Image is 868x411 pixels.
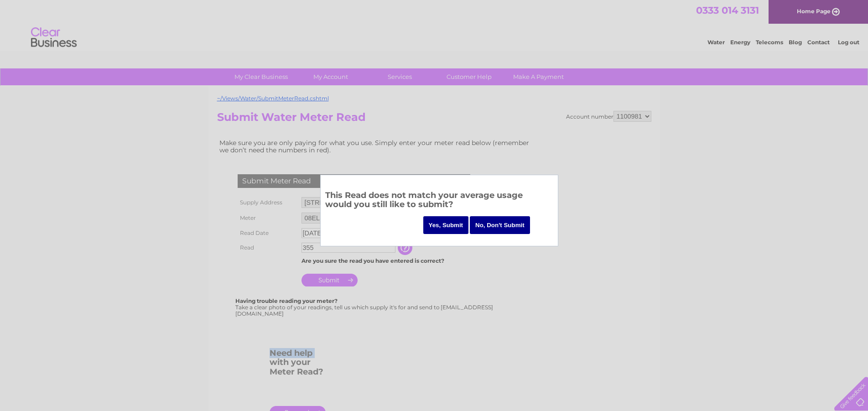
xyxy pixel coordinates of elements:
a: 0333 014 3131 [696,5,759,16]
a: Log out [838,39,859,46]
input: No, Don't Submit [470,216,530,234]
h3: This Read does not match your average usage would you still like to submit? [325,189,553,214]
div: Clear Business is a trading name of Verastar Limited (registered in [GEOGRAPHIC_DATA] No. 3667643... [219,5,650,44]
img: logo.png [31,24,77,52]
a: Energy [730,39,750,46]
a: Telecoms [756,39,783,46]
a: Contact [807,39,830,46]
a: Blog [789,39,802,46]
input: Yes, Submit [423,216,469,234]
a: Water [707,39,725,46]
